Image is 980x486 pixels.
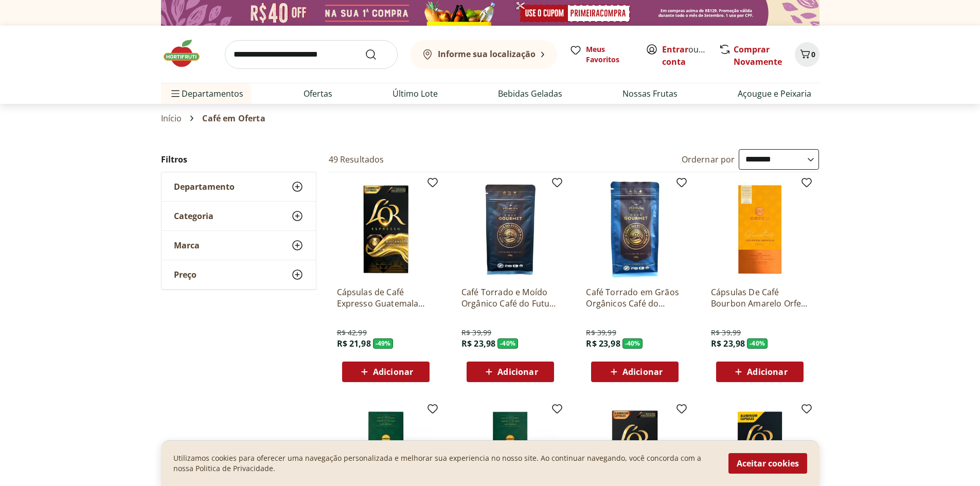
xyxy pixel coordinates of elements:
[711,286,809,309] a: Cápsulas De Café Bourbon Amarelo Orfeu 50G
[734,44,782,67] a: Comprar Novamente
[173,453,716,474] p: Utilizamos cookies para oferecer uma navegação personalizada e melhorar sua experiencia no nosso ...
[622,87,678,100] a: Nossas Frutas
[811,49,815,59] span: 0
[202,114,265,123] span: Café em Oferta
[461,328,491,338] span: R$ 39,99
[461,338,495,349] span: R$ 23,98
[586,286,684,309] a: Café Torrado em Grãos Orgânicos Café do Futuro 250g
[365,48,389,61] button: Submit Search
[461,286,559,309] a: Café Torrado e Moído Orgânico Café do Futuro 250g
[438,48,536,60] b: Informe sua localização
[373,368,413,376] span: Adicionar
[662,44,688,55] a: Entrar
[461,181,559,278] img: Café Torrado e Moído Orgânico Café do Futuro 250g
[662,43,708,68] span: ou
[795,42,819,67] button: Carrinho
[174,269,197,280] span: Preço
[225,40,398,69] input: search
[329,154,384,165] h2: 49 Resultados
[586,181,684,278] img: Café Torrado em Grãos Orgânicos Café do Futuro 250g
[342,362,430,382] button: Adicionar
[711,181,809,278] img: Cápsulas De Café Bourbon Amarelo Orfeu 50G
[586,338,620,349] span: R$ 23,98
[738,87,811,100] a: Açougue e Peixaria
[622,368,663,376] span: Adicionar
[304,87,332,100] a: Ofertas
[622,338,643,349] span: - 40 %
[337,338,371,349] span: R$ 21,98
[162,172,316,201] button: Departamento
[497,338,518,349] span: - 40 %
[711,338,745,349] span: R$ 23,98
[467,362,554,382] button: Adicionar
[586,328,616,338] span: R$ 39,99
[373,338,394,349] span: - 49 %
[747,368,787,376] span: Adicionar
[410,40,557,69] button: Informe sua localização
[682,154,735,165] label: Ordernar por
[169,81,243,106] span: Departamentos
[591,362,679,382] button: Adicionar
[174,182,235,192] span: Departamento
[174,240,200,250] span: Marca
[337,181,435,278] img: Cápsulas de Café Expresso Guatemala L'OR 52g
[161,114,182,123] a: Início
[174,211,213,221] span: Categoria
[393,87,438,100] a: Último Lote
[497,368,538,376] span: Adicionar
[162,202,316,230] button: Categoria
[716,362,804,382] button: Adicionar
[169,81,182,106] button: Menu
[586,44,633,65] span: Meus Favoritos
[569,44,633,65] a: Meus Favoritos
[162,231,316,260] button: Marca
[337,286,435,309] a: Cápsulas de Café Expresso Guatemala L'OR 52g
[747,338,768,349] span: - 40 %
[728,453,807,474] button: Aceitar cookies
[337,328,367,338] span: R$ 42,99
[161,38,212,69] img: Hortifruti
[162,260,316,289] button: Preço
[498,87,562,100] a: Bebidas Geladas
[662,44,719,67] a: Criar conta
[161,149,316,170] h2: Filtros
[711,328,741,338] span: R$ 39,99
